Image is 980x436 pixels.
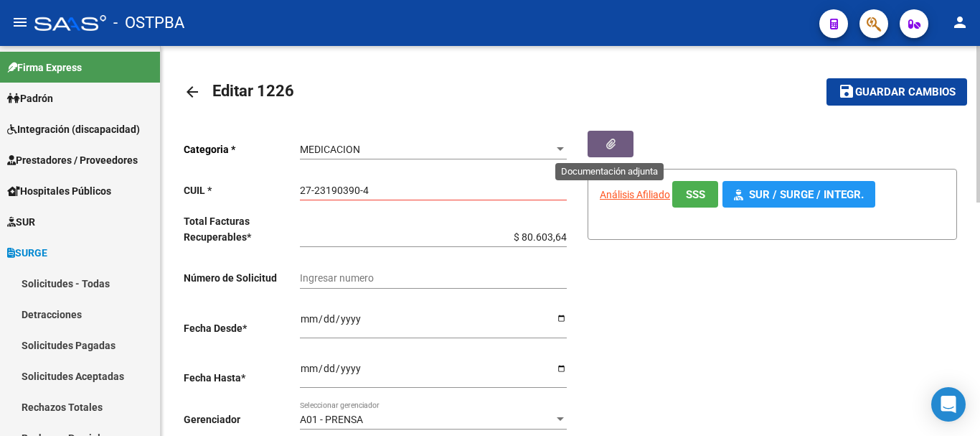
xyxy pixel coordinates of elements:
mat-icon: save [838,83,855,100]
p: Fecha Hasta [184,370,300,386]
span: Integración (discapacidad) [7,121,140,137]
mat-icon: arrow_back [184,83,201,101]
span: Hospitales Públicos [7,183,111,199]
p: Número de Solicitud [184,270,300,286]
span: Firma Express [7,60,82,75]
span: MEDICACION [300,144,360,155]
p: Gerenciador [184,412,300,427]
span: - OSTPBA [113,7,184,39]
p: Categoria * [184,142,300,157]
div: Open Intercom Messenger [931,387,966,422]
span: Análisis Afiliado [600,189,670,200]
span: Editar 1226 [212,82,294,100]
p: Total Facturas Recuperables [184,213,300,245]
span: A01 - PRENSA [300,414,363,425]
span: SUR [7,214,35,230]
button: SSS [672,181,718,208]
p: Fecha Desde [184,320,300,336]
mat-icon: menu [11,14,29,31]
span: SSS [686,188,705,201]
p: CUIL * [184,182,300,198]
span: Prestadores / Proveedores [7,152,138,168]
span: Guardar cambios [855,86,956,99]
button: SUR / SURGE / INTEGR. [722,181,875,208]
button: Guardar cambios [826,78,967,105]
mat-icon: person [951,14,969,31]
span: SURGE [7,245,47,261]
span: SUR / SURGE / INTEGR. [749,188,864,201]
span: Padrón [7,91,53,106]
